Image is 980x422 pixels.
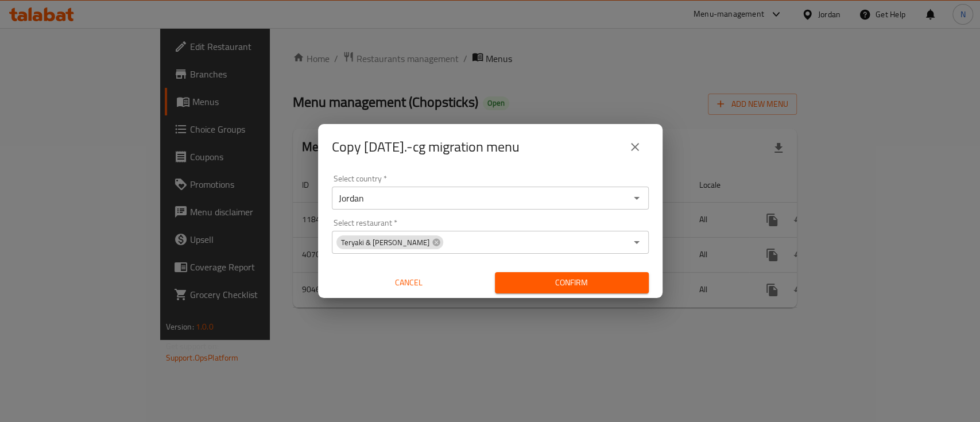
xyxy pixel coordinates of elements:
button: Open [629,190,645,206]
button: Open [629,234,645,250]
button: Confirm [495,272,649,293]
h2: Copy [DATE].-cg migration menu [332,138,520,156]
button: Cancel [332,272,486,293]
button: close [621,133,649,161]
span: Confirm [504,276,640,290]
span: Teryaki & [PERSON_NAME] [336,237,434,248]
span: Cancel [336,276,481,290]
div: Teryaki & [PERSON_NAME] [336,235,443,249]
